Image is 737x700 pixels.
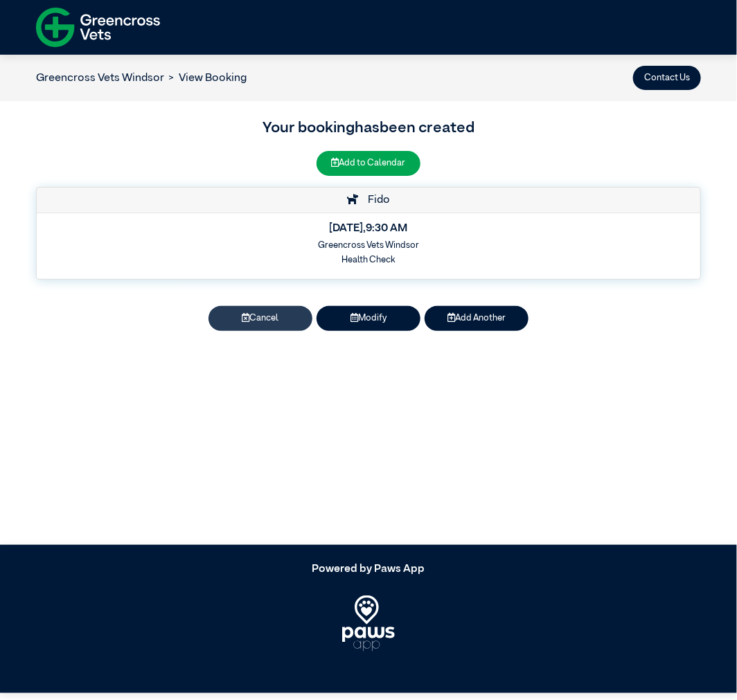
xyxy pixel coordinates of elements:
button: Add to Calendar [317,151,420,175]
h5: Powered by Paws App [36,563,701,576]
img: PawsApp [342,595,396,651]
a: Greencross Vets Windsor [36,73,164,84]
h3: Your booking has been created [36,117,701,141]
button: Cancel [208,306,312,330]
span: Fido [362,195,391,206]
button: Modify [317,306,420,330]
img: f-logo [36,3,160,51]
h6: Greencross Vets Windsor [46,240,691,251]
button: Add Another [425,306,529,330]
li: View Booking [164,70,247,87]
h6: Health Check [46,255,691,265]
button: Contact Us [633,66,701,90]
nav: breadcrumb [36,70,247,87]
h5: [DATE] , 9:30 AM [46,222,691,235]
